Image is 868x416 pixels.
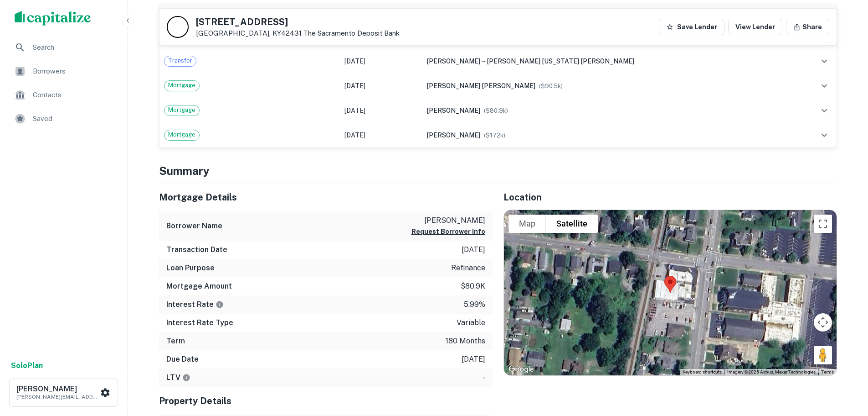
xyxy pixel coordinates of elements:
svg: LTVs displayed on the website are for informational purposes only and may be reported incorrectly... [182,374,190,382]
span: ($ 80.9k ) [484,107,508,114]
a: Borrowers [7,60,120,82]
p: refinance [451,263,485,274]
td: [DATE] [340,123,422,147]
p: [PERSON_NAME] [411,215,485,226]
h6: Borrower Name [166,221,222,232]
a: The Sacramento Deposit Bank [303,29,400,37]
h6: Loan Purpose [166,263,215,274]
img: capitalize-logo.png [15,11,91,26]
button: expand row [817,127,832,143]
span: ($ 90.5k ) [539,83,563,90]
p: [GEOGRAPHIC_DATA], KY42431 [196,29,400,37]
p: [PERSON_NAME][EMAIL_ADDRESS][DOMAIN_NAME] [16,393,98,401]
button: Save Lender [659,19,724,35]
span: [PERSON_NAME] [426,107,480,114]
button: Toggle fullscreen view [814,215,832,233]
span: Search [33,42,114,53]
a: Terms (opens in new tab) [821,369,834,374]
td: [DATE] [340,98,422,123]
a: Open this area in Google Maps (opens a new window) [506,363,536,375]
p: [DATE] [462,244,485,255]
strong: Solo Plan [11,361,43,370]
p: - [483,372,485,383]
img: Google [506,363,536,375]
p: 180 months [446,336,485,347]
span: Transfer [164,56,196,65]
p: 5.99% [464,299,485,310]
svg: The interest rates displayed on the website are for informational purposes only and may be report... [216,300,224,309]
th: Type [159,4,340,24]
span: Saved [33,113,114,124]
h6: [PERSON_NAME] [16,385,98,393]
span: Contacts [33,90,114,100]
a: Saved [7,108,120,130]
button: Share [786,19,829,35]
h5: Mortgage Details [159,190,493,204]
iframe: Chat Widget [822,343,868,387]
span: Imagery ©2025 Airbus, Maxar Technologies [727,369,816,374]
span: [PERSON_NAME] [426,132,480,139]
a: SoloPlan [11,360,43,371]
td: [DATE] [340,74,422,98]
h5: [STREET_ADDRESS] [196,17,400,26]
span: [PERSON_NAME] [426,58,480,65]
span: [PERSON_NAME] [PERSON_NAME] [426,82,535,90]
th: Summary [422,4,794,24]
span: [PERSON_NAME] [US_STATE] [PERSON_NAME] [487,58,634,65]
a: Search [7,37,120,58]
h5: Property Details [159,394,493,408]
h6: LTV [166,372,190,383]
button: [PERSON_NAME][PERSON_NAME][EMAIL_ADDRESS][DOMAIN_NAME] [9,379,118,407]
h6: Interest Rate Type [166,317,233,328]
button: expand row [817,103,832,118]
button: Show satellite imagery [546,215,598,233]
td: [DATE] [340,49,422,74]
h6: Transaction Date [166,244,227,255]
p: variable [457,317,485,328]
h6: Term [166,336,185,347]
a: View Lender [728,19,782,35]
h6: Interest Rate [166,299,224,310]
h6: Due Date [166,354,199,365]
span: ($ 172k ) [484,132,505,139]
button: Map camera controls [814,313,832,332]
a: Contacts [7,84,120,106]
button: Keyboard shortcuts [683,369,722,375]
button: Request Borrower Info [411,226,485,237]
p: [DATE] [462,354,485,365]
span: Mortgage [164,130,199,139]
button: expand row [817,78,832,94]
span: Borrowers [33,66,114,77]
span: Mortgage [164,105,199,115]
h4: Summary [159,163,837,179]
h5: Location [503,190,837,204]
button: expand row [817,53,832,69]
div: → [426,56,790,66]
th: Record Date [340,4,422,24]
button: Show street map [508,215,546,233]
h6: Mortgage Amount [166,281,232,292]
button: Drag Pegman onto the map to open Street View [814,346,832,364]
p: $80.9k [461,281,485,292]
span: Mortgage [164,81,199,90]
